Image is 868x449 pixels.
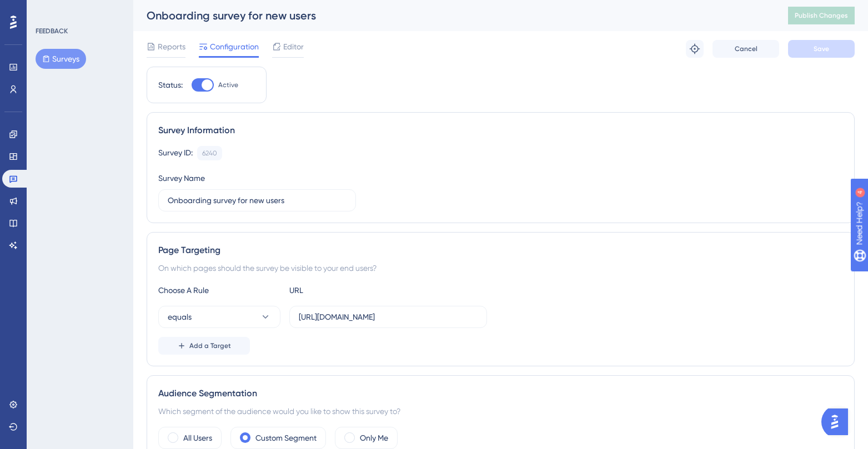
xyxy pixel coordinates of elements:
[255,431,317,445] label: Custom Segment
[158,261,843,275] div: On which pages should the survey be visible to your end users?
[183,431,212,445] label: All Users
[814,44,829,53] span: Save
[158,146,193,160] div: Survey ID:
[168,310,192,324] span: equals
[158,284,280,297] div: Choose A Rule
[158,171,205,185] div: Survey Name
[299,311,478,323] input: yourwebsite.com/path
[158,78,183,92] div: Status:
[289,284,412,297] div: URL
[26,3,69,16] span: Need Help?
[158,244,843,257] div: Page Targeting
[147,8,760,23] div: Onboarding survey for new users
[713,40,779,58] button: Cancel
[168,194,347,206] input: Type your Survey name
[218,80,238,89] span: Active
[788,40,855,58] button: Save
[158,405,843,418] div: Which segment of the audience would you like to show this survey to?
[210,40,259,53] span: Configuration
[36,27,68,36] div: FEEDBACK
[158,306,280,328] button: equals
[821,405,855,438] iframe: UserGuiding AI Assistant Launcher
[77,6,81,14] div: 4
[202,149,217,158] div: 6240
[788,7,855,24] button: Publish Changes
[795,11,848,20] span: Publish Changes
[158,124,843,137] div: Survey Information
[360,431,388,445] label: Only Me
[36,49,86,69] button: Surveys
[735,44,757,53] span: Cancel
[158,337,250,355] button: Add a Target
[158,40,185,53] span: Reports
[158,387,843,400] div: Audience Segmentation
[283,40,304,53] span: Editor
[189,341,231,350] span: Add a Target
